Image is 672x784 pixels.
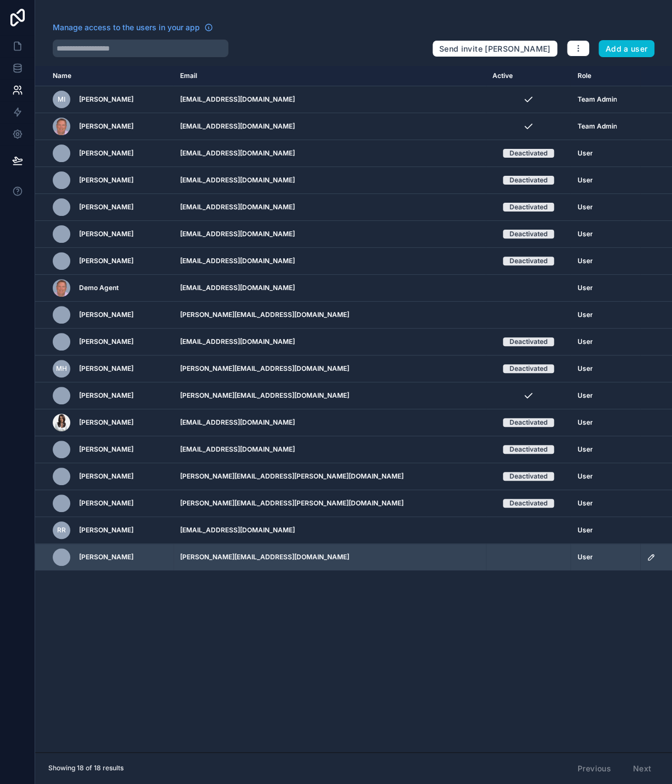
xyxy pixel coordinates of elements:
[173,409,486,436] td: [EMAIL_ADDRESS][DOMAIN_NAME]
[56,364,67,373] span: MH
[509,499,547,508] div: Deactivated
[79,391,133,400] span: [PERSON_NAME]
[509,176,547,185] div: Deactivated
[577,553,592,561] span: User
[577,310,592,319] span: User
[577,283,592,292] span: User
[577,526,592,535] span: User
[577,257,592,265] span: User
[173,194,486,221] td: [EMAIL_ADDRESS][DOMAIN_NAME]
[79,257,133,265] span: [PERSON_NAME]
[173,140,486,167] td: [EMAIL_ADDRESS][DOMAIN_NAME]
[79,364,133,373] span: [PERSON_NAME]
[79,445,133,454] span: [PERSON_NAME]
[173,86,486,113] td: [EMAIL_ADDRESS][DOMAIN_NAME]
[35,66,173,86] th: Name
[35,66,672,752] div: scrollable content
[79,337,133,346] span: [PERSON_NAME]
[509,364,547,373] div: Deactivated
[79,203,133,212] span: [PERSON_NAME]
[577,230,592,238] span: User
[577,364,592,373] span: User
[509,445,547,454] div: Deactivated
[57,526,66,535] span: RR
[432,40,558,58] button: Send invite [PERSON_NAME]
[173,302,486,329] td: [PERSON_NAME][EMAIL_ADDRESS][DOMAIN_NAME]
[173,436,486,463] td: [EMAIL_ADDRESS][DOMAIN_NAME]
[53,22,200,33] span: Manage access to the users in your app
[79,418,133,427] span: [PERSON_NAME]
[173,329,486,355] td: [EMAIL_ADDRESS][DOMAIN_NAME]
[509,203,547,212] div: Deactivated
[577,203,592,212] span: User
[173,490,486,517] td: [PERSON_NAME][EMAIL_ADDRESS][PERSON_NAME][DOMAIN_NAME]
[173,248,486,275] td: [EMAIL_ADDRESS][DOMAIN_NAME]
[79,283,119,292] span: Demo Agent
[509,149,547,158] div: Deactivated
[509,337,547,346] div: Deactivated
[577,418,592,427] span: User
[577,337,592,346] span: User
[79,122,133,131] span: [PERSON_NAME]
[570,66,640,86] th: Role
[173,382,486,409] td: [PERSON_NAME][EMAIL_ADDRESS][DOMAIN_NAME]
[486,66,570,86] th: Active
[598,40,655,58] button: Add a user
[79,553,133,561] span: [PERSON_NAME]
[509,257,547,265] div: Deactivated
[79,149,133,158] span: [PERSON_NAME]
[577,391,592,400] span: User
[577,176,592,185] span: User
[79,230,133,238] span: [PERSON_NAME]
[509,230,547,238] div: Deactivated
[509,418,547,427] div: Deactivated
[173,463,486,490] td: [PERSON_NAME][EMAIL_ADDRESS][PERSON_NAME][DOMAIN_NAME]
[173,66,486,86] th: Email
[48,764,124,772] span: Showing 18 of 18 results
[577,95,617,104] span: Team Admin
[577,122,617,131] span: Team Admin
[79,95,133,104] span: [PERSON_NAME]
[58,95,65,104] span: MI
[53,22,213,33] a: Manage access to the users in your app
[577,472,592,481] span: User
[173,221,486,248] td: [EMAIL_ADDRESS][DOMAIN_NAME]
[79,472,133,481] span: [PERSON_NAME]
[577,149,592,158] span: User
[79,310,133,319] span: [PERSON_NAME]
[79,176,133,185] span: [PERSON_NAME]
[577,499,592,508] span: User
[173,355,486,382] td: [PERSON_NAME][EMAIL_ADDRESS][DOMAIN_NAME]
[79,526,133,535] span: [PERSON_NAME]
[173,544,486,571] td: [PERSON_NAME][EMAIL_ADDRESS][DOMAIN_NAME]
[173,113,486,140] td: [EMAIL_ADDRESS][DOMAIN_NAME]
[577,445,592,454] span: User
[173,517,486,544] td: [EMAIL_ADDRESS][DOMAIN_NAME]
[79,499,133,508] span: [PERSON_NAME]
[509,472,547,481] div: Deactivated
[173,167,486,194] td: [EMAIL_ADDRESS][DOMAIN_NAME]
[173,275,486,302] td: [EMAIL_ADDRESS][DOMAIN_NAME]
